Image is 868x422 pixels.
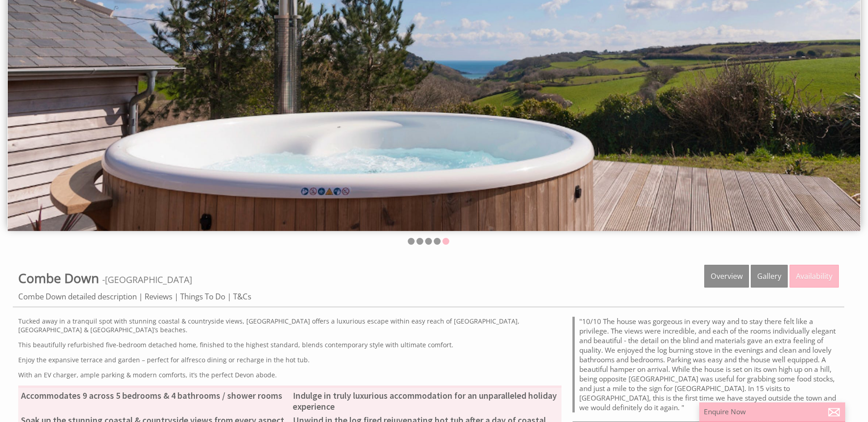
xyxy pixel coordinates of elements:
[790,265,839,288] a: Availability
[18,317,561,334] p: Tucked away in a tranquil spot with stunning coastal & countryside views, [GEOGRAPHIC_DATA] offer...
[290,389,562,413] li: Indulge in truly luxurious accommodation for an unparalleled holiday experience
[18,269,102,287] a: Combe Down
[751,265,788,288] a: Gallery
[18,355,561,364] p: Enjoy the expansive terrace and garden – perfect for alfresco dining or recharge in the hot tub.
[18,340,561,349] p: This beautifully refurbished five-bedroom detached home, finished to the highest standard, blends...
[233,291,251,302] a: T&Cs
[145,291,172,302] a: Reviews
[180,291,225,302] a: Things To Do
[18,371,561,379] p: With an EV charger, ample parking & modern comforts, it’s the perfect Devon abode.
[704,265,749,288] a: Overview
[105,273,192,286] a: [GEOGRAPHIC_DATA]
[18,389,290,402] li: Accommodates 9 across 5 bedrooms & 4 bathrooms / shower rooms
[572,317,839,412] blockquote: "10/10 The house was gorgeous in every way and to stay there felt like a privilege. The views wer...
[18,269,99,287] span: Combe Down
[102,273,192,286] span: -
[704,407,841,417] p: Enquire Now
[18,291,137,302] a: Combe Down detailed description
